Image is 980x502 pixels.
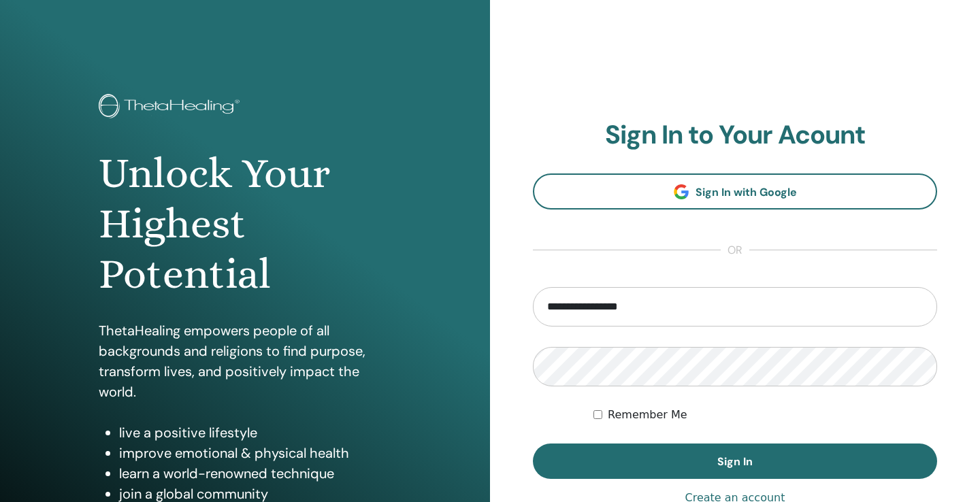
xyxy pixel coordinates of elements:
button: Sign In [533,444,937,479]
h2: Sign In to Your Acount [533,120,937,151]
label: Remember Me [608,407,687,423]
li: learn a world-renowned technique [119,463,391,484]
li: improve emotional & physical health [119,443,391,463]
h1: Unlock Your Highest Potential [99,148,391,300]
p: ThetaHealing empowers people of all backgrounds and religions to find purpose, transform lives, a... [99,320,391,402]
div: Keep me authenticated indefinitely or until I manually logout [593,407,937,423]
a: Sign In with Google [533,173,937,210]
li: live a positive lifestyle [119,422,391,443]
span: Sign In with Google [696,185,797,199]
span: Sign In [717,454,753,469]
span: or [721,242,749,258]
